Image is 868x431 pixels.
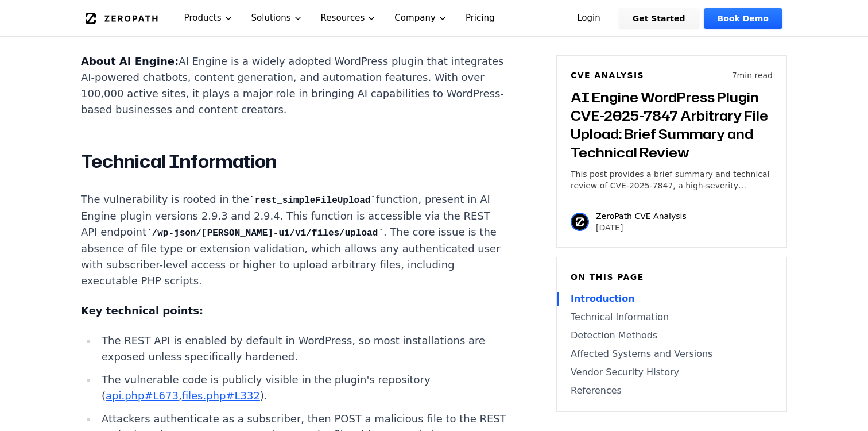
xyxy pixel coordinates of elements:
p: 7 min read [732,70,773,81]
code: /wp-json/[PERSON_NAME]-ui/v1/files/upload [146,228,383,238]
strong: Key technical points: [81,305,203,317]
p: This post provides a brief summary and technical review of CVE-2025-7847, a high-severity arbitra... [571,168,773,191]
strong: About AI Engine: [81,55,179,67]
p: The vulnerability is rooted in the function, present in AI Engine plugin versions 2.9.3 and 2.9.4... [81,191,508,289]
p: ZeroPath CVE Analysis [596,210,687,222]
a: Login [563,8,614,29]
a: Affected Systems and Versions [571,347,773,361]
a: Technical Information [571,310,773,324]
h6: CVE Analysis [571,70,644,81]
img: ZeroPath CVE Analysis [571,213,589,231]
li: The REST API is enabled by default in WordPress, so most installations are exposed unless specifi... [97,333,508,365]
a: api.php#L673 [106,390,179,402]
code: rest_simpleFileUpload [249,195,376,206]
li: The vulnerable code is publicly visible in the plugin's repository ( , ). [97,372,508,404]
a: Get Started [619,8,699,29]
h2: Technical Information [81,150,508,173]
h6: On this page [571,271,773,283]
p: [DATE] [596,222,687,233]
a: Detection Methods [571,329,773,343]
a: Introduction [571,292,773,306]
a: Vendor Security History [571,365,773,379]
a: files.php#L332 [182,390,260,402]
a: References [571,384,773,398]
a: Book Demo [704,8,782,29]
p: AI Engine is a widely adopted WordPress plugin that integrates AI-powered chatbots, content gener... [81,53,508,118]
h3: AI Engine WordPress Plugin CVE-2025-7847 Arbitrary File Upload: Brief Summary and Technical Review [571,88,773,161]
